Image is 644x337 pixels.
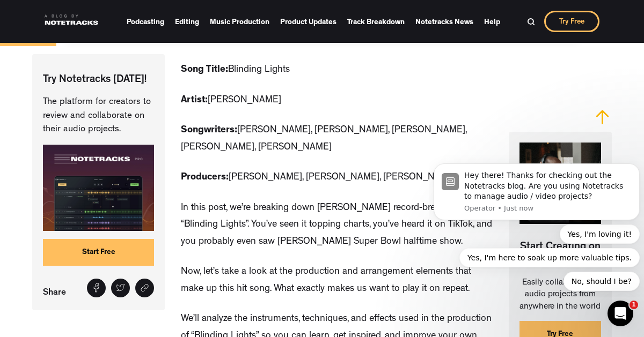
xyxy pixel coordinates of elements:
a: Help [484,14,500,29]
a: Share on Facebook [87,279,106,297]
a: Track Breakdown [347,14,405,29]
iframe: Intercom live chat [608,301,633,326]
p: Now, let’s take a look at the production and arrangement elements that make up this hit song. Wha... [181,264,493,298]
p: The platform for creators to review and collaborate on their audio projects. [43,95,154,137]
a: Start Free [43,239,154,266]
p: Try Notetracks [DATE]! [43,73,154,87]
a: Try Free [544,11,599,32]
p: Share [43,284,71,300]
p: [PERSON_NAME], [PERSON_NAME], [PERSON_NAME] [181,170,457,187]
a: Notetracks News [415,14,473,29]
a: Product Updates [280,14,336,29]
p: ‍ Blinding Lights [181,62,290,79]
p: [PERSON_NAME] [181,93,281,110]
span: 1 [630,301,638,309]
img: Share link icon [140,283,149,293]
strong: Song Title: [181,65,228,75]
a: Podcasting [127,14,164,29]
a: Tweet [111,279,130,297]
img: Search Bar [527,18,535,26]
strong: Producers: [181,173,229,183]
iframe: Intercom notifications message [429,155,644,297]
a: Editing [175,14,199,29]
p: In this post, we’re breaking down [PERSON_NAME] record-breaking single “Blinding Lights”. You’ve ... [181,200,493,251]
a: Music Production [210,14,269,29]
strong: Artist: [181,96,208,106]
strong: Songwriters: [181,126,237,136]
p: [PERSON_NAME], [PERSON_NAME], [PERSON_NAME], [PERSON_NAME], [PERSON_NAME] [181,123,493,156]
